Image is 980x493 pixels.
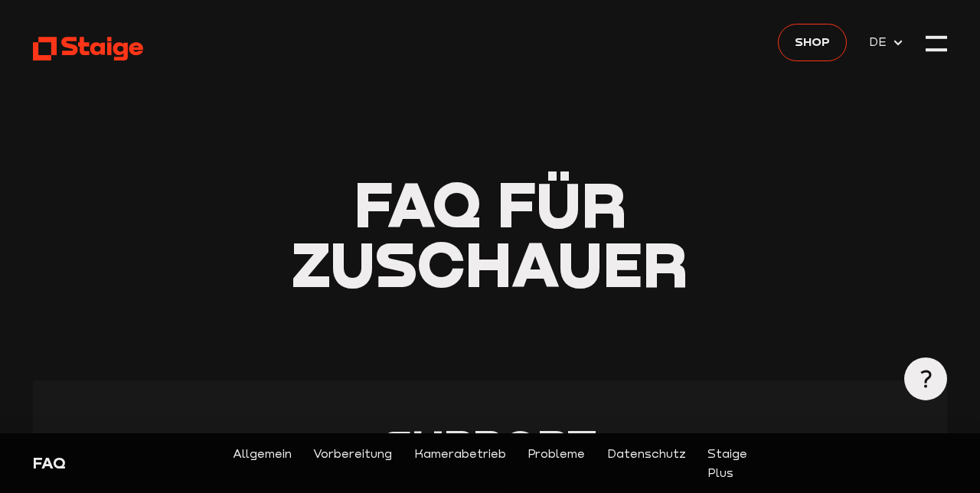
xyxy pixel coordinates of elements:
[869,32,892,51] span: DE
[607,444,686,482] a: Datenschutz
[233,444,292,482] a: Allgemein
[778,24,848,60] a: Shop
[354,165,482,241] span: FAQ
[33,452,250,474] div: FAQ
[707,444,747,482] a: Staige Plus
[292,165,688,301] span: für Zuschauer
[313,444,392,482] a: Vorbereitung
[528,444,585,482] a: Probleme
[384,419,596,472] span: Support
[414,444,506,482] a: Kamerabetrieb
[795,32,830,51] span: Shop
